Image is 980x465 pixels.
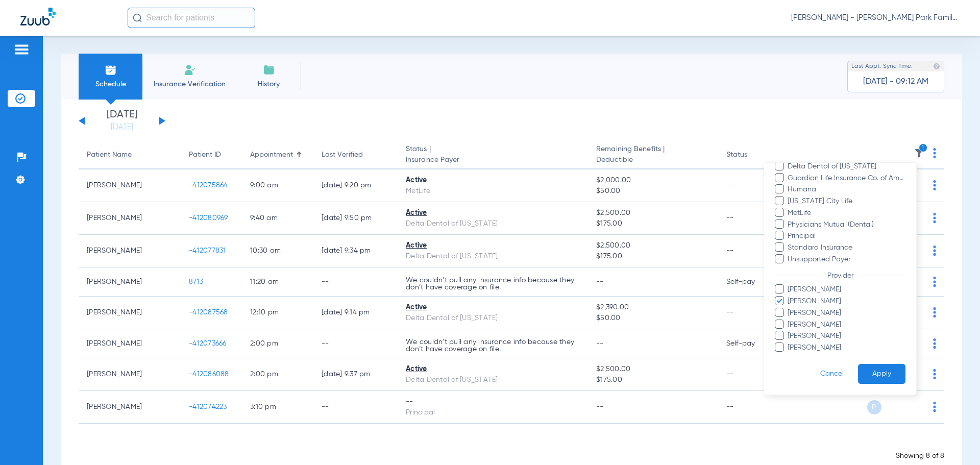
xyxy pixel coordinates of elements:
span: [US_STATE] City Life [787,196,905,207]
span: Guardian Life Insurance Co. of America [787,173,905,184]
span: Delta Dental of [US_STATE] [787,161,905,172]
span: Standard Insurance [787,242,905,253]
button: Apply [858,364,905,384]
span: [PERSON_NAME] [787,284,905,295]
span: Provider [821,272,860,279]
span: [PERSON_NAME] [787,308,905,319]
span: Physicians Mutual (Dental) [787,219,905,230]
span: Unsupported Payer [787,254,905,265]
span: [PERSON_NAME] [787,342,905,353]
span: MetLife [787,208,905,218]
span: [PERSON_NAME] [787,320,905,330]
span: Humana [787,184,905,195]
button: Cancel [806,364,858,384]
span: Principal [787,231,905,241]
span: [PERSON_NAME] [787,331,905,341]
span: [PERSON_NAME] [787,296,905,307]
